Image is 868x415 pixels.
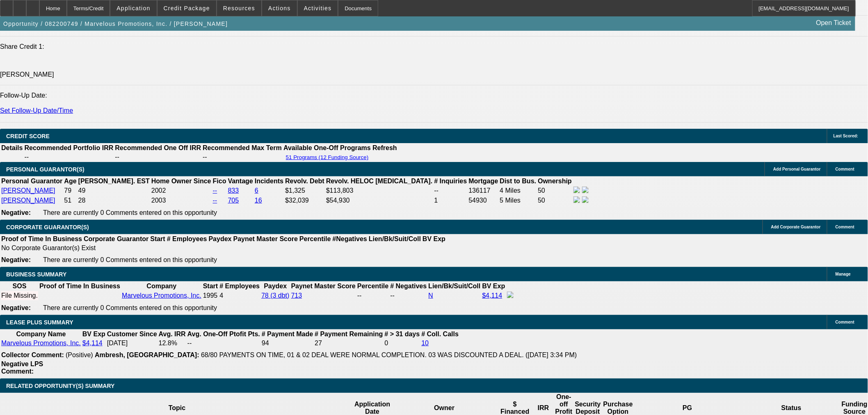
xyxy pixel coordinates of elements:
a: 713 [291,292,302,299]
td: 1995 [203,291,218,300]
th: Proof of Time In Business [39,282,121,290]
b: Negative: [1,209,31,216]
b: Dist to Bus. [500,178,537,185]
a: -- [213,197,217,204]
span: Application [116,5,150,11]
b: Personal Guarantor [1,178,62,185]
b: Fico [213,178,226,185]
th: Proof of Time In Business [1,235,82,243]
span: Comment [836,320,854,324]
span: PERSONAL GUARANTOR(S) [6,166,85,173]
button: Application [110,0,156,16]
td: 94 [261,339,313,347]
a: 833 [228,187,239,194]
td: 1 [434,196,467,205]
a: 6 [255,187,258,194]
td: 49 [78,186,150,195]
b: Paydex [209,235,232,242]
a: Open Ticket [813,16,854,30]
a: Marvelous Promotions, Inc. [1,340,81,347]
img: linkedin-icon.png [582,196,589,203]
div: File Missing. [1,292,38,299]
span: CREDIT SCORE [6,133,50,139]
button: Actions [262,0,297,16]
b: Negative: [1,304,31,311]
b: Company [146,283,176,290]
button: Activities [298,0,338,16]
span: 2002 [151,187,166,194]
b: Revolv. HELOC [MEDICAL_DATA]. [326,178,433,185]
b: # Payment Remaining [315,331,383,337]
b: Percentile [299,235,331,242]
td: [DATE] [107,339,158,347]
th: Recommended One Off IRR [114,144,201,152]
b: Negative LPS Comment: [1,360,43,375]
td: -- [187,339,260,347]
img: facebook-icon.png [573,196,580,203]
img: linkedin-icon.png [582,187,589,193]
b: # Coll. Calls [421,331,459,337]
img: facebook-icon.png [573,187,580,193]
a: -- [213,187,217,194]
th: Recommended Max Term [202,144,282,152]
b: Home Owner Since [151,178,211,185]
td: 28 [78,196,150,205]
td: 50 [537,186,572,195]
td: 5 Miles [500,196,537,205]
a: $4,114 [482,292,503,299]
b: # > 31 days [385,331,420,337]
b: Ambresh, [GEOGRAPHIC_DATA]: [95,351,199,358]
td: 4 Miles [500,186,537,195]
span: (Positive) [66,351,93,358]
b: Start [150,235,165,242]
span: CORPORATE GUARANTOR(S) [6,224,89,230]
a: 78 (3 dbt) [261,292,289,299]
b: Percentile [357,283,388,290]
a: 16 [255,197,262,204]
b: Negative: [1,256,31,263]
span: 68/80 PAYMENTS ON TIME, 01 & 02 DEAL WERE NORMAL COMPLETION. 03 WAS DISCOUNTED A DEAL. ([DATE] 3:... [201,351,577,358]
b: BV Exp [423,235,445,242]
a: [PERSON_NAME] [1,197,55,204]
a: N [428,292,433,299]
b: Start [203,283,218,290]
td: 54930 [468,196,499,205]
b: Avg. One-Off Ptofit Pts. [187,331,260,337]
td: 79 [64,186,77,195]
th: Available One-Off Programs [283,144,372,152]
img: facebook-icon.png [507,292,514,298]
td: $54,930 [326,196,433,205]
span: Credit Package [164,5,210,11]
b: Avg. IRR [159,331,186,337]
b: # Inquiries [434,178,467,185]
button: Resources [217,0,261,16]
td: 136117 [468,186,499,195]
a: 10 [421,340,429,347]
span: Resources [223,5,255,11]
span: RELATED OPPORTUNITY(S) SUMMARY [6,383,114,389]
b: Paynet Master Score [233,235,298,242]
td: 12.8% [158,339,186,347]
span: Add Corporate Guarantor [771,225,821,229]
td: -- [24,153,114,161]
span: 4 [219,292,223,299]
a: 705 [228,197,239,204]
td: $1,325 [285,186,325,195]
b: Corporate Guarantor [84,235,148,242]
span: Manage [836,272,851,276]
span: There are currently 0 Comments entered on this opportunity [43,304,217,311]
b: Paynet Master Score [291,283,356,290]
span: There are currently 0 Comments entered on this opportunity [43,209,217,216]
b: Revolv. Debt [285,178,324,185]
span: LEASE PLUS SUMMARY [6,319,73,326]
b: Vantage [228,178,253,185]
span: Activities [304,5,332,11]
td: $32,039 [285,196,325,205]
b: # Payment Made [262,331,313,337]
td: $113,803 [326,186,433,195]
span: BUSINESS SUMMARY [6,271,66,278]
b: Company Name [16,331,66,337]
th: SOS [1,282,38,290]
td: 0 [384,339,420,347]
b: Lien/Bk/Suit/Coll [369,235,421,242]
